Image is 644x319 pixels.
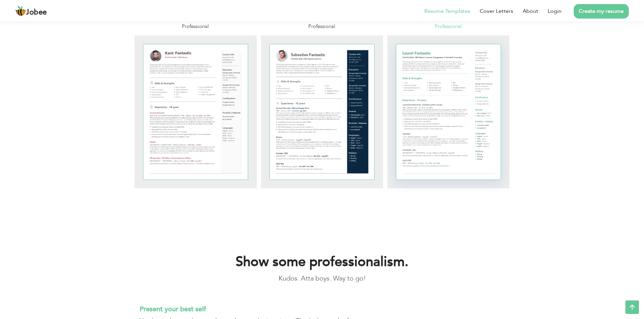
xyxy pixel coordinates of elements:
[480,7,513,15] a: Cover Letters
[140,253,505,271] h2: Show some professionalism.
[15,6,47,17] a: Jobee
[435,23,462,30] span: Professional
[424,7,470,15] a: Resume Templates
[182,23,209,30] span: Professional
[574,4,629,19] a: Create my resume
[261,23,383,194] a: Professional
[140,305,380,313] h4: Present your best self
[548,7,562,15] a: Login
[15,6,26,17] img: jobee.io
[135,23,257,194] a: Professional
[387,23,510,194] a: Professional
[26,9,47,16] span: Jobee
[523,7,538,15] a: About
[308,23,335,30] span: Professional
[140,273,505,284] p: Kudos. Atta boys. Way to go!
